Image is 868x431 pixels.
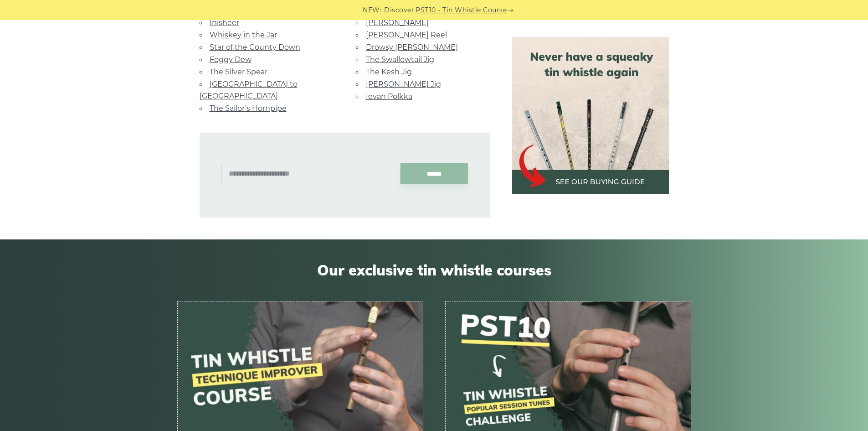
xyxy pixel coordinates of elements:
[363,5,381,16] span: NEW:
[416,5,507,16] a: PST10 - Tin Whistle Course
[210,18,239,27] a: Inisheer
[200,80,298,100] a: [GEOGRAPHIC_DATA] to [GEOGRAPHIC_DATA]
[512,37,669,194] img: tin whistle buying guide
[366,92,412,101] a: Ievan Polkka
[366,68,412,76] a: The Kesh Jig
[210,68,267,76] a: The Silver Spear
[210,43,300,52] a: Star of the County Down
[366,31,447,39] a: [PERSON_NAME] Reel
[366,55,434,64] a: The Swallowtail Jig
[384,5,414,16] span: Discover
[210,104,287,113] a: The Sailor’s Hornpipe
[210,55,252,64] a: Foggy Dew
[366,43,458,52] a: Drowsy [PERSON_NAME]
[177,261,691,279] span: Our exclusive tin whistle courses
[366,80,441,88] a: [PERSON_NAME] Jig
[210,31,277,39] a: Whiskey in the Jar
[366,18,429,27] a: [PERSON_NAME]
